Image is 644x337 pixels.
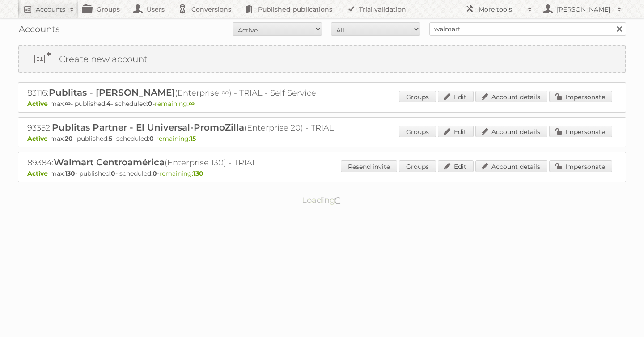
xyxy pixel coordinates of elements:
[475,160,547,172] a: Account details
[27,87,340,99] h2: 83116: (Enterprise ∞) - TRIAL - Self Service
[475,91,547,102] a: Account details
[479,5,523,14] h2: More tools
[438,91,474,102] a: Edit
[149,135,154,143] strong: 0
[49,87,175,98] span: Publitas - [PERSON_NAME]
[193,169,203,177] strong: 130
[27,135,50,143] span: Active
[156,135,196,143] span: remaining:
[27,122,340,134] h2: 93352: (Enterprise 20) - TRIAL
[189,100,195,108] strong: ∞
[190,135,196,143] strong: 15
[54,157,165,168] span: Walmart Centroamérica
[65,169,75,177] strong: 130
[65,135,73,143] strong: 20
[549,91,612,102] a: Impersonate
[27,169,50,177] span: Active
[341,160,397,172] a: Resend invite
[106,100,111,108] strong: 4
[153,169,157,177] strong: 0
[19,46,625,72] a: Create new account
[274,191,371,209] p: Loading
[549,126,612,137] a: Impersonate
[109,135,112,143] strong: 5
[27,169,617,177] p: max: - published: - scheduled: -
[27,157,340,168] h2: 89384: (Enterprise 130) - TRIAL
[27,100,617,108] p: max: - published: - scheduled: -
[36,5,65,14] h2: Accounts
[27,135,617,143] p: max: - published: - scheduled: -
[159,169,203,177] span: remaining:
[438,160,474,172] a: Edit
[155,100,195,108] span: remaining:
[148,100,153,108] strong: 0
[399,160,436,172] a: Groups
[399,126,436,137] a: Groups
[399,91,436,102] a: Groups
[27,100,50,108] span: Active
[111,169,115,177] strong: 0
[65,100,71,108] strong: ∞
[475,126,547,137] a: Account details
[438,126,474,137] a: Edit
[549,160,612,172] a: Impersonate
[52,122,244,133] span: Publitas Partner - El Universal-PromoZilla
[555,5,613,14] h2: [PERSON_NAME]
